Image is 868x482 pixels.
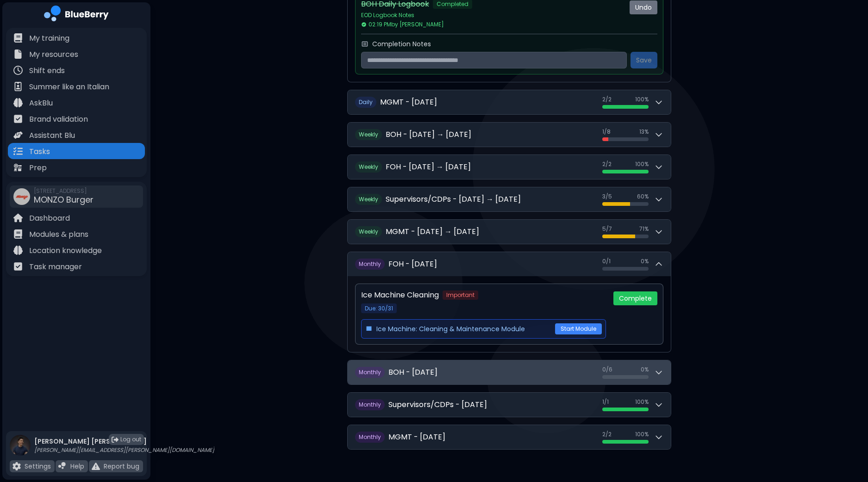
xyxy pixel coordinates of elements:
[376,325,525,333] span: Ice Machine: Cleaning & Maintenance Module
[29,130,75,141] p: Assistant Blu
[386,226,479,237] h2: MGMT - [DATE] → [DATE]
[29,261,82,272] p: Task manager
[635,96,649,103] span: 100 %
[380,97,437,108] h2: MGMT - [DATE]
[70,462,84,470] p: Help
[602,258,611,265] span: 0 / 1
[29,98,53,109] p: AskBlu
[34,446,214,454] p: [PERSON_NAME][EMAIL_ADDRESS][PERSON_NAME][DOMAIN_NAME]
[372,40,431,48] label: Completion Notes
[29,213,70,224] p: Dashboard
[361,12,622,19] p: EOD Logbook Notes
[388,367,437,378] h2: BOH - [DATE]
[364,195,378,203] span: eekly
[630,0,657,14] button: Undo
[29,65,65,76] p: Shift ends
[602,398,609,406] span: 1 / 1
[348,220,671,244] button: WeeklyMGMT - [DATE] → [DATE]5/771%
[602,193,612,200] span: 3 / 5
[13,147,23,156] img: file icon
[388,432,445,443] h2: MGMT - [DATE]
[355,161,382,173] span: W
[13,229,23,239] img: file icon
[388,399,487,410] h2: Supervisors/CDPs - [DATE]
[12,462,21,470] img: file icon
[363,368,381,376] span: onthly
[613,291,657,305] button: Complete
[363,433,381,441] span: onthly
[29,114,88,125] p: Brand validation
[13,114,23,124] img: file icon
[29,245,102,256] p: Location knowledge
[13,188,30,205] img: company thumbnail
[355,97,376,108] span: D
[13,33,23,43] img: file icon
[364,130,378,138] span: eekly
[386,129,471,140] h2: BOH - [DATE] → [DATE]
[386,194,521,205] h2: Supervisors/CDPs - [DATE] → [DATE]
[348,155,671,179] button: WeeklyFOH - [DATE] → [DATE]2/2100%
[29,146,50,157] p: Tasks
[13,213,23,222] img: file icon
[348,393,671,417] button: MonthlySupervisors/CDPs - [DATE]1/1100%
[641,258,649,265] span: 0 %
[34,187,94,195] span: [STREET_ADDRESS]
[355,399,385,410] span: M
[34,437,214,445] p: [PERSON_NAME] [PERSON_NAME]
[361,303,397,313] span: Due: 30/31
[639,225,649,233] span: 71 %
[602,431,612,438] span: 2 / 2
[641,366,649,373] span: 0 %
[348,90,671,114] button: DailyMGMT - [DATE]2/2100%
[362,98,373,106] span: aily
[635,431,649,438] span: 100 %
[355,226,382,237] span: W
[602,225,612,233] span: 5 / 7
[602,161,612,168] span: 2 / 2
[58,462,67,470] img: file icon
[355,259,385,270] span: M
[34,194,94,205] span: MONZO Burger
[355,367,385,378] span: M
[364,163,378,171] span: eekly
[602,96,612,103] span: 2 / 2
[355,129,382,140] span: W
[13,66,23,75] img: file icon
[361,290,439,301] p: Ice Machine Cleaning
[602,366,612,373] span: 0 / 6
[443,290,478,300] span: Important
[348,252,671,276] button: MonthlyFOH - [DATE]0/10%
[555,323,602,334] button: Start Module
[348,425,671,449] button: MonthlyMGMT - [DATE]2/2100%
[29,81,109,93] p: Summer like an Italian
[13,82,23,91] img: file icon
[637,193,649,200] span: 60 %
[112,436,119,443] img: logout
[348,187,671,211] button: WeeklySupervisors/CDPs - [DATE] → [DATE]3/560%
[92,462,100,470] img: file icon
[29,33,69,44] p: My training
[13,163,23,172] img: file icon
[355,432,385,443] span: M
[348,360,671,384] button: MonthlyBOH - [DATE]0/60%
[13,246,23,255] img: file icon
[120,436,141,443] span: Log out
[13,49,23,59] img: file icon
[388,259,437,270] h2: FOH - [DATE]
[25,462,51,470] p: Settings
[631,52,657,68] button: Save
[29,49,78,60] p: My resources
[348,123,671,147] button: WeeklyBOH - [DATE] → [DATE]1/813%
[13,130,23,140] img: file icon
[104,462,139,470] p: Report bug
[13,98,23,107] img: file icon
[10,435,31,465] img: profile photo
[364,228,378,235] span: eekly
[29,162,47,173] p: Prep
[639,128,649,136] span: 13 %
[361,21,444,28] span: 02:19 PM by [PERSON_NAME]
[386,161,471,173] h2: FOH - [DATE] → [DATE]
[29,229,88,240] p: Modules & plans
[635,161,649,168] span: 100 %
[44,6,109,25] img: company logo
